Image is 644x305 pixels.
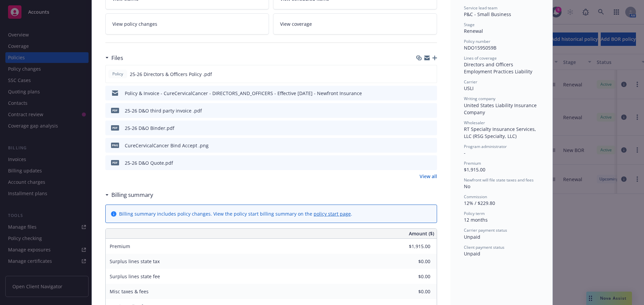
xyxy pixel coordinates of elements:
span: pdf [111,108,119,113]
button: download file [418,125,423,132]
span: View policy changes [112,20,157,27]
div: Billing summary [105,190,153,199]
span: Amount ($) [409,230,434,237]
span: 12 months [464,217,488,223]
span: 25-26 Directors & Officers Policy .pdf [130,71,212,78]
input: 0.00 [391,256,434,266]
span: Client payment status [464,244,504,250]
button: preview file [428,107,434,114]
button: preview file [428,159,434,166]
span: pdf [111,160,119,165]
span: Premium [464,160,481,166]
span: png [111,143,119,148]
a: View coverage [273,13,437,34]
span: Program administrator [464,144,507,149]
span: Unpaid [464,250,480,257]
span: Writing company [464,96,495,101]
span: No [464,183,470,189]
a: policy start page [314,211,351,217]
button: preview file [428,90,434,97]
span: Carrier [464,79,477,85]
button: preview file [428,71,434,78]
button: download file [418,90,423,97]
span: Policy [111,71,124,77]
span: - [464,150,466,156]
span: USLI [464,85,474,91]
input: 0.00 [391,272,434,282]
input: 0.00 [391,287,434,297]
span: Renewal [464,28,483,34]
span: NDO1595059B [464,45,496,51]
div: Files [105,54,123,62]
span: Commission [464,194,487,200]
div: CureCervicalCancer Bind Accept .png [125,142,209,149]
span: Newfront will file state taxes and fees [464,177,534,183]
div: Directors and Officers [464,61,539,68]
span: Stage [464,22,475,27]
span: Service lead team [464,5,497,11]
span: United States Liability Insurance Company [464,102,538,116]
div: 25-26 D&O third party invoice .pdf [125,107,202,114]
span: Surplus lines state tax [110,258,160,264]
span: View coverage [280,20,312,27]
a: View policy changes [105,13,269,34]
span: $1,915.00 [464,166,485,173]
span: Policy number [464,39,490,44]
span: 12% / $229.80 [464,200,495,206]
span: Misc taxes & fees [110,288,149,295]
div: 25-26 D&O Binder.pdf [125,125,174,132]
a: View all [420,173,437,180]
h3: Billing summary [111,190,153,199]
span: Premium [110,243,130,249]
span: Lines of coverage [464,55,497,61]
button: download file [417,71,423,78]
input: 0.00 [391,241,434,251]
div: Policy & Invoice - CureCervicalCancer - DIRECTORS_AND_OFFICERS - Effective [DATE] - Newfront Insu... [125,90,362,97]
button: download file [418,107,423,114]
h3: Files [111,54,123,62]
span: pdf [111,125,119,130]
button: download file [418,142,423,149]
span: Surplus lines state fee [110,273,160,280]
button: download file [418,159,423,166]
div: 25-26 D&O Quote.pdf [125,159,173,166]
button: preview file [428,125,434,132]
span: RT Specialty Insurance Services, LLC (RSG Specialty, LLC) [464,126,537,139]
button: preview file [428,142,434,149]
span: Policy term [464,211,485,216]
span: Wholesaler [464,120,485,126]
div: Employment Practices Liability [464,68,539,75]
span: Carrier payment status [464,227,507,233]
span: P&C - Small Business [464,11,511,17]
span: Unpaid [464,234,480,240]
div: Billing summary includes policy changes. View the policy start billing summary on the . [119,210,352,217]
